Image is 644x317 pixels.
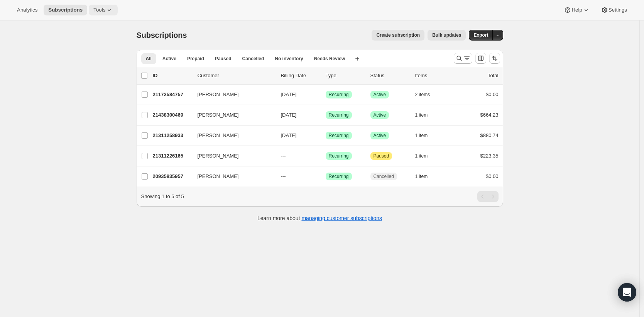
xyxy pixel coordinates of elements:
span: [DATE] [281,132,297,138]
span: Create subscription [376,32,420,38]
span: Recurring [329,112,349,118]
span: 1 item [415,112,428,118]
span: 2 items [415,92,430,98]
div: 20935835957[PERSON_NAME]---SuccessRecurringCancelled1 item$0.00 [153,171,499,182]
button: Analytics [12,5,42,15]
p: 21438300469 [153,111,191,119]
button: 1 item [415,130,436,141]
a: managing customer subscriptions [301,215,382,221]
span: [PERSON_NAME] [198,91,239,98]
button: Sort the results [489,53,500,64]
button: 2 items [415,89,439,100]
span: $0.00 [486,92,499,97]
span: Export [473,32,488,38]
span: All [146,56,152,62]
span: --- [281,173,286,179]
button: Create subscription [372,30,424,41]
span: 1 item [415,173,428,180]
button: Subscriptions [44,5,87,15]
span: --- [281,153,286,159]
p: Learn more about [257,214,382,222]
span: [PERSON_NAME] [198,111,239,119]
span: Recurring [329,173,349,180]
span: Subscriptions [137,31,187,39]
span: Active [374,92,386,98]
div: Type [326,72,364,80]
p: Status [370,72,409,80]
span: Tools [93,7,105,13]
button: [PERSON_NAME] [193,170,270,183]
button: Create new view [351,53,363,64]
div: IDCustomerBilling DateTypeStatusItemsTotal [153,72,499,80]
span: [DATE] [281,112,297,118]
button: Settings [596,5,632,15]
button: 1 item [415,151,436,161]
span: Active [162,56,176,62]
span: Active [374,132,386,139]
span: Analytics [17,7,37,13]
button: [PERSON_NAME] [193,109,270,121]
p: Customer [198,72,275,80]
span: Cancelled [374,173,394,180]
span: $0.00 [486,173,499,179]
span: Bulk updates [432,32,461,38]
span: Recurring [329,153,349,159]
div: 21438300469[PERSON_NAME][DATE]SuccessRecurringSuccessActive1 item$664.23 [153,110,499,120]
span: $223.35 [480,153,499,159]
span: No inventory [275,56,303,62]
p: Showing 1 to 5 of 5 [141,193,184,200]
p: 21311258933 [153,132,191,139]
span: Paused [215,56,232,62]
span: [PERSON_NAME] [198,173,239,180]
nav: Pagination [477,191,499,202]
span: Paused [374,153,389,159]
button: Bulk updates [428,30,466,41]
span: $880.74 [480,132,499,138]
span: 1 item [415,132,428,139]
span: Help [571,7,582,13]
button: 1 item [415,110,436,120]
span: Needs Review [314,56,345,62]
span: $664.23 [480,112,499,118]
p: ID [153,72,191,80]
button: Help [559,5,594,15]
p: Billing Date [281,72,319,80]
p: 21311226165 [153,152,191,160]
div: Items [415,72,454,80]
span: Prepaid [187,56,204,62]
button: [PERSON_NAME] [193,88,270,101]
button: 1 item [415,171,436,182]
p: 20935835957 [153,173,191,180]
button: [PERSON_NAME] [193,129,270,142]
p: Total [488,72,498,80]
span: Recurring [329,92,349,98]
span: [PERSON_NAME] [198,152,239,160]
button: Export [469,30,493,41]
span: Cancelled [242,56,264,62]
div: 21311258933[PERSON_NAME][DATE]SuccessRecurringSuccessActive1 item$880.74 [153,130,499,141]
div: 21311226165[PERSON_NAME]---SuccessRecurringAttentionPaused1 item$223.35 [153,151,499,161]
button: Tools [89,5,118,15]
span: Active [374,112,386,118]
button: Search and filter results [454,53,472,64]
div: Open Intercom Messenger [618,283,636,302]
button: Customize table column order and visibility [475,53,486,64]
span: [PERSON_NAME] [198,132,239,139]
span: [DATE] [281,92,297,97]
span: Settings [609,7,627,13]
p: 21172584757 [153,91,191,98]
div: 21172584757[PERSON_NAME][DATE]SuccessRecurringSuccessActive2 items$0.00 [153,89,499,100]
span: 1 item [415,153,428,159]
button: [PERSON_NAME] [193,150,270,162]
span: Subscriptions [48,7,83,13]
span: Recurring [329,132,349,139]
